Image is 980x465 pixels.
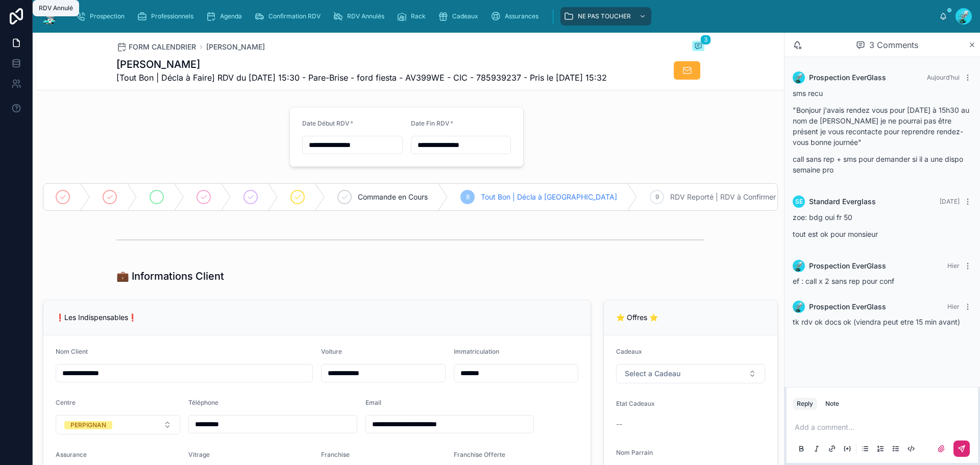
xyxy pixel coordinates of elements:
[869,39,918,51] span: 3 Comments
[616,364,765,383] button: Select Button
[116,269,224,283] h1: 💼 Informations Client
[809,72,886,83] span: Prospection EverGlass
[394,7,433,26] a: Rack
[578,12,631,20] span: NE PAS TOUCHER
[793,277,894,285] span: ef : call x 2 sans rep pour conf
[795,198,803,206] span: SE
[151,12,193,20] span: Professionnels
[793,229,972,239] p: tout est ok pour monsieur
[616,348,642,355] span: Cadeaux
[927,74,960,81] span: Aujourd’hui
[116,71,607,84] span: [Tout Bon | Décla à Faire] RDV du [DATE] 15:30 - Pare-Brise - ford fiesta - AV399WE - CIC - 78593...
[821,398,843,410] button: Note
[56,399,76,406] span: Centre
[560,7,651,26] a: NE PAS TOUCHER
[793,88,972,99] p: sms recu
[487,7,546,26] a: Assurances
[358,192,428,202] span: Commande en Cours
[365,399,381,406] span: Email
[347,12,384,20] span: RDV Annulés
[692,41,704,53] button: 3
[321,451,350,458] span: Franchise
[188,399,218,406] span: Téléphone
[625,369,680,379] span: Select a Cadeau
[435,7,485,26] a: Cadeaux
[70,421,106,429] div: PERPIGNAN
[56,451,87,458] span: Assurance
[616,313,658,322] span: ⭐ Offres ⭐
[39,4,73,12] span: RDV Annulé
[302,119,350,127] span: Date Début RDV
[793,317,960,326] span: tk rdv ok docs ok (viendra peut etre 15 min avant)
[56,348,88,355] span: Nom Client
[947,262,960,270] span: Hier
[454,451,505,458] span: Franchise Offerte
[129,42,196,52] span: FORM CALENDRIER
[203,7,249,26] a: Agenda
[220,12,242,20] span: Agenda
[466,193,470,201] span: 8
[411,12,426,20] span: Rack
[809,197,876,207] span: Standard Everglass
[947,303,960,310] span: Hier
[330,7,391,26] a: RDV Annulés
[454,348,499,355] span: Immatriculation
[67,5,939,28] div: scrollable content
[188,451,210,458] span: Vitrage
[825,400,839,408] div: Note
[72,7,132,26] a: Prospection
[616,449,653,456] span: Nom Parrain
[670,192,776,202] span: RDV Reporté | RDV à Confirmer
[700,35,711,45] span: 3
[90,12,125,20] span: Prospection
[655,193,659,201] span: 9
[116,42,196,52] a: FORM CALENDRIER
[809,302,886,312] span: Prospection EverGlass
[134,7,201,26] a: Professionnels
[56,415,180,434] button: Select Button
[616,400,655,407] span: Etat Cadeaux
[452,12,478,20] span: Cadeaux
[411,119,450,127] span: Date Fin RDV
[268,12,321,20] span: Confirmation RDV
[505,12,538,20] span: Assurances
[251,7,328,26] a: Confirmation RDV
[616,419,622,429] span: --
[793,105,972,148] p: "Bonjour j'avais rendez vous pour [DATE] à 15h30 au nom de [PERSON_NAME] je ne pourrai pas être p...
[321,348,342,355] span: Voiture
[940,198,960,205] span: [DATE]
[793,398,817,410] button: Reply
[793,212,972,223] p: zoe: bdg oui fr 50
[56,313,137,322] span: ❗Les Indispensables❗
[793,154,972,175] p: call sans rep + sms pour demander si il a une dispo semaine pro
[116,57,607,71] h1: [PERSON_NAME]
[206,42,265,52] a: [PERSON_NAME]
[481,192,617,202] span: Tout Bon | Décla à [GEOGRAPHIC_DATA]
[809,261,886,271] span: Prospection EverGlass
